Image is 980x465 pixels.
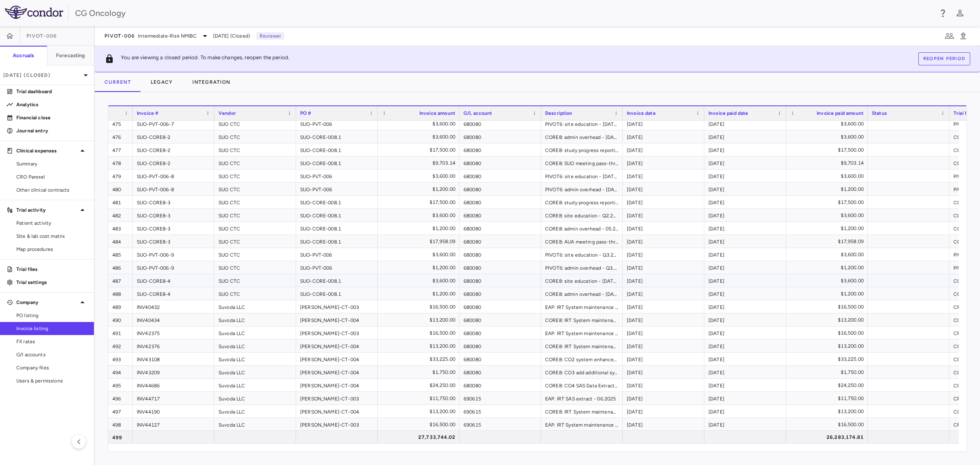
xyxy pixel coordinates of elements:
div: [DATE] [623,300,704,313]
div: [DATE] [623,156,704,169]
div: $1,750.00 [385,366,455,379]
div: SUO-CORE8-2 [133,130,214,143]
div: SUO-PVT-006 [296,248,378,261]
div: 680080 [459,117,541,130]
div: 485 [108,248,133,261]
span: Map procedures [16,246,87,253]
span: Summary [16,160,87,168]
div: $33,225.00 [385,353,455,366]
div: [DATE] [704,130,786,143]
p: Trial dashboard [16,88,87,95]
div: [DATE] [623,117,704,130]
div: [DATE] [704,300,786,313]
div: CORE8: CO2 system enhancement for PA1 - 04.2025 [541,353,623,365]
span: Intermediate-Risk NMIBC [138,32,196,40]
div: SUO-CORE8-3 [133,222,214,235]
div: $17,500.00 [385,143,455,156]
div: SUO CTC [214,222,296,235]
div: CORE8: SUO meeting pass-through - 12.2024 [541,156,623,169]
div: 680080 [459,209,541,221]
div: CORE8: study progress reporting [541,196,623,208]
div: SUO-PVT-006 [296,117,378,130]
div: 481 [108,196,133,208]
div: SUO CTC [214,261,296,274]
div: $24,250.00 [385,379,455,392]
div: SUO CTC [214,274,296,287]
div: [DATE] [704,366,786,378]
div: SUO CTC [214,183,296,195]
div: [DATE] [623,248,704,261]
div: SUO CTC [214,130,296,143]
div: $3,600.00 [385,274,455,287]
div: 680080 [459,274,541,287]
div: PIVOT6: site education - [DATE]-[DATE] [541,117,623,130]
span: Other clinical contracts [16,186,87,194]
div: $33,225.00 [793,353,864,366]
div: [PERSON_NAME]-CT-004 [296,353,378,365]
div: 494 [108,366,133,378]
p: Financial close [16,114,87,121]
div: EAP: IRT System maintenance - Q2.2025 [541,326,623,339]
div: $1,200.00 [385,183,455,196]
span: Invoice date [627,110,656,116]
button: Reopen period [918,52,970,65]
div: CORE8: CO3 add additional system features for PA1 - 05.2025 [541,366,623,378]
div: SUO CTC [214,209,296,221]
span: PIVOT-006 [105,33,135,39]
div: 680080 [459,130,541,143]
div: [PERSON_NAME]-CT-004 [296,405,378,418]
div: [DATE] [704,143,786,156]
div: $17,500.00 [385,196,455,209]
span: PO listing [16,312,87,319]
div: $24,250.00 [793,379,864,392]
div: $13,200.00 [385,340,455,353]
div: $3,600.00 [793,248,864,261]
div: EAP: IRT System maintenance - Q1.2025 [541,300,623,313]
div: [DATE] [704,209,786,221]
span: Patient activity [16,219,87,227]
div: $16,500.00 [385,326,455,340]
div: [PERSON_NAME]-CT-004 [296,366,378,378]
div: $13,200.00 [793,313,864,326]
div: [DATE] [704,405,786,418]
div: $16,500.00 [793,300,864,313]
div: [DATE] [704,287,786,300]
div: 680080 [459,196,541,208]
div: [DATE] [623,183,704,195]
div: 680080 [459,261,541,274]
div: EAP: IRT System maintenance - Q3.2025 [541,418,623,431]
div: 477 [108,143,133,156]
div: $1,750.00 [793,366,864,379]
div: 498 [108,418,133,431]
div: [DATE] [704,392,786,405]
div: 489 [108,300,133,313]
button: Legacy [141,72,183,92]
span: Users & permissions [16,377,87,385]
div: CORE8: IRT System maintenance - Q3.2025 [541,405,623,418]
div: $1,200.00 [385,222,455,235]
div: [PERSON_NAME]-CT-004 [296,379,378,391]
div: SUO-CORE-008.1 [296,209,378,221]
div: [DATE] [623,170,704,182]
div: 493 [108,353,133,365]
div: SUO-CORE-008.1 [296,196,378,208]
div: [DATE] [704,170,786,182]
div: INV42375 [133,326,214,339]
div: CORE8: site education - [DATE]-[DATE] [541,274,623,287]
div: $1,200.00 [793,222,864,235]
div: 475 [108,117,133,130]
div: [DATE] [623,130,704,143]
div: 491 [108,326,133,339]
div: CORE8: IRT System maintenance - Q2.2025 [541,340,623,352]
div: $16,500.00 [385,418,455,431]
div: 483 [108,222,133,235]
div: $3,600.00 [793,274,864,287]
div: $11,750.00 [385,392,455,405]
div: Suvoda LLC [214,326,296,339]
div: CORE8: AUA meeting pass-through - 04.2025 [541,235,623,248]
p: Trial activity [16,206,78,214]
div: SUO-PVT-006 [296,261,378,274]
div: [DATE] [704,379,786,391]
div: $3,600.00 [385,170,455,183]
div: CORE8: CO4 SAS Data Extract - 06.2025 [541,379,623,391]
